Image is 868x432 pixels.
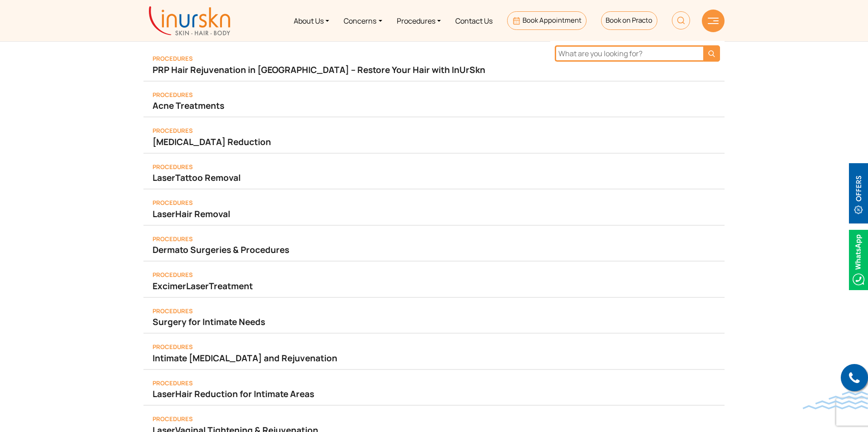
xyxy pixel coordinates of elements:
a: PRP Hair Rejuvenation in [GEOGRAPHIC_DATA] – Restore Your Hair with InUrSkn [153,63,715,76]
a: Intimate [MEDICAL_DATA] and Rejuvenation [153,352,715,364]
a: Concerns [336,4,389,38]
a: Contact Us [448,4,500,38]
img: HeaderSearch [672,11,690,29]
img: offerBt [849,163,868,223]
span: Procedures [153,415,193,423]
span: Procedures [153,307,193,315]
img: search [708,50,715,57]
img: Whatsappicon [849,230,868,290]
span: Procedures [153,343,193,351]
img: inurskn-logo [149,6,230,35]
span: Book Appointment [523,15,582,25]
a: [MEDICAL_DATA] Reduction [153,136,715,148]
input: What are you looking for? [555,45,703,62]
a: Dermato Surgeries & Procedures [153,243,715,256]
a: Whatsappicon [849,254,868,264]
a: LaserHair Removal [153,208,715,220]
span: Procedures [153,163,193,171]
a: About Us [286,4,336,38]
span: Procedures [153,91,193,99]
span: Procedures [153,271,193,279]
a: Book Appointment [507,11,587,30]
a: Acne Treatments [153,99,715,112]
span: Procedures [153,126,193,135]
a: LaserHair Reduction for Intimate Areas [153,388,715,400]
span: Procedures [153,54,193,63]
span: Procedures [153,235,193,243]
span: Laser [153,172,175,184]
a: Surgery for Intimate Needs [153,316,715,328]
span: Laser [186,280,209,292]
img: bluewave [803,391,868,409]
span: Laser [153,388,175,400]
a: Book on Practo [601,11,657,30]
span: Procedures [153,199,193,207]
a: Procedures [390,4,448,38]
a: LaserTattoo Removal [153,171,715,184]
a: ExcimerLaserTreatment [153,280,715,292]
span: Laser [153,208,175,220]
span: Procedures [153,379,193,387]
img: hamLine.svg [708,18,719,24]
span: Book on Practo [606,15,652,25]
